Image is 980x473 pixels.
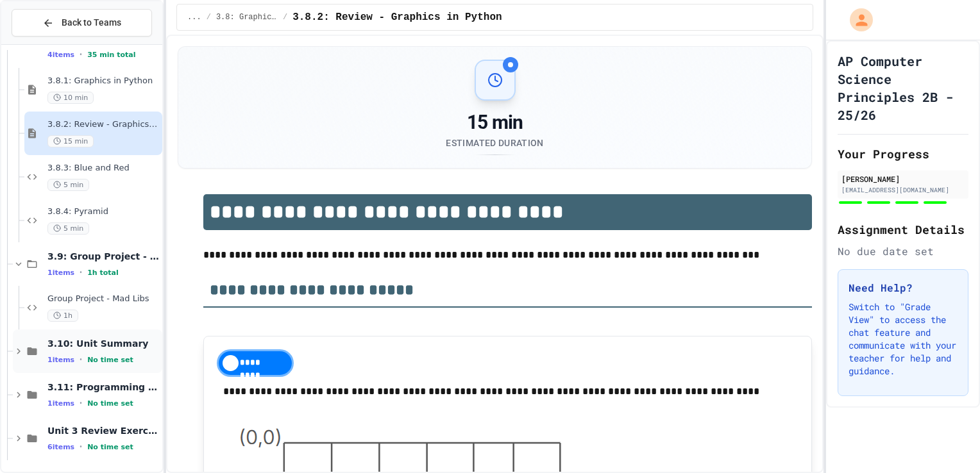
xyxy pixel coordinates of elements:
span: 3.8.3: Blue and Red [47,163,160,174]
span: No time set [87,399,133,408]
span: • [80,354,82,365]
span: 3.8.1: Graphics in Python [47,76,160,87]
div: 15 min [446,111,543,134]
h3: Need Help? [849,280,958,295]
span: Back to Teams [62,16,121,29]
span: • [80,267,82,278]
span: 3.8.2: Review - Graphics in Python [292,10,502,25]
span: 3.11: Programming with Python Exam [47,381,160,393]
span: 1h [47,310,78,322]
button: Back to Teams [12,9,152,37]
span: 1 items [47,356,74,364]
span: No time set [87,443,133,451]
span: 10 min [47,92,94,104]
span: 4 items [47,51,74,59]
span: 3.10: Unit Summary [47,338,160,349]
span: / [283,12,287,22]
span: • [80,398,82,408]
span: 1 items [47,399,74,408]
h2: Assignment Details [838,220,968,238]
span: 15 min [47,135,94,147]
h2: Your Progress [838,145,968,163]
span: No time set [87,356,133,364]
span: 3.8: Graphics in Python [216,12,278,22]
span: 3.8.4: Pyramid [47,206,160,217]
div: My Account [836,5,876,35]
p: Switch to "Grade View" to access the chat feature and communicate with your teacher for help and ... [849,301,958,378]
span: ... [187,12,201,22]
span: 35 min total [87,51,135,59]
span: 6 items [47,443,74,451]
span: 3.8.2: Review - Graphics in Python [47,119,160,130]
span: • [80,442,82,452]
span: / [207,12,211,22]
span: • [80,49,82,60]
h1: AP Computer Science Principles 2B - 25/26 [838,52,968,124]
span: Group Project - Mad Libs [47,294,160,304]
div: No due date set [838,244,968,259]
span: 3.9: Group Project - Mad Libs [47,251,160,262]
div: [PERSON_NAME] [841,173,965,185]
span: 1h total [87,269,119,277]
span: Unit 3 Review Exercises [47,425,160,436]
div: [EMAIL_ADDRESS][DOMAIN_NAME] [841,185,965,195]
span: 1 items [47,269,74,277]
span: 5 min [47,179,89,191]
div: Estimated Duration [446,137,543,149]
span: 5 min [47,222,89,235]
